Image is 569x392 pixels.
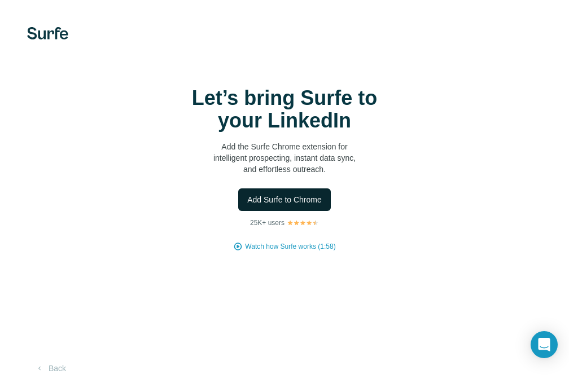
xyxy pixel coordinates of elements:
span: Add Surfe to Chrome [247,194,322,205]
p: 25K+ users [250,218,284,228]
h1: Let’s bring Surfe to your LinkedIn [172,87,397,132]
div: Open Intercom Messenger [531,331,558,358]
button: Add Surfe to Chrome [238,188,331,211]
button: Back [27,358,74,378]
button: Watch how Surfe works (1:58) [245,241,335,252]
p: Add the Surfe Chrome extension for intelligent prospecting, instant data sync, and effortless out... [172,141,397,175]
img: Rating Stars [287,219,319,226]
img: Surfe's logo [27,27,68,39]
